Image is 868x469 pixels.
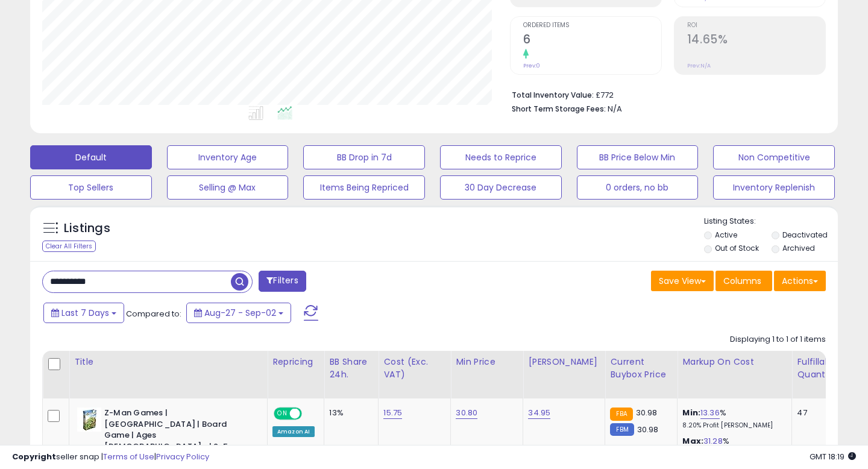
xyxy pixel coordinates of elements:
[610,423,634,436] small: FBM
[383,356,445,381] div: Cost (Exc. VAT)
[797,408,834,418] div: 47
[329,408,369,418] div: 13%
[577,175,699,200] button: 0 orders, no bb
[713,145,835,169] button: Non Competitive
[383,407,402,419] a: 15.75
[687,22,825,29] span: ROI
[608,103,622,115] span: N/A
[687,62,711,69] small: Prev: N/A
[30,175,152,200] button: Top Sellers
[715,243,759,253] label: Out of Stock
[797,356,838,381] div: Fulfillable Quantity
[167,145,289,169] button: Inventory Age
[64,220,110,237] h5: Listings
[637,424,659,435] span: 30.98
[30,145,152,169] button: Default
[610,408,632,421] small: FBA
[103,451,154,462] a: Terms of Use
[74,356,262,368] div: Title
[512,87,817,101] li: £772
[303,175,425,200] button: Items Being Repriced
[610,356,672,381] div: Current Buybox Price
[682,407,700,418] b: Min:
[713,175,835,200] button: Inventory Replenish
[528,356,600,368] div: [PERSON_NAME]
[577,145,699,169] button: BB Price Below Min
[275,409,290,419] span: ON
[186,303,291,323] button: Aug-27 - Sep-02
[682,408,782,430] div: %
[456,356,518,368] div: Min Price
[456,407,477,419] a: 30.80
[126,308,181,319] span: Compared to:
[329,356,373,381] div: BB Share 24h.
[810,451,856,462] span: 2025-09-11 18:19 GMT
[523,62,540,69] small: Prev: 0
[651,271,714,291] button: Save View
[682,356,787,368] div: Markup on Cost
[636,407,658,418] span: 30.98
[61,307,109,319] span: Last 7 Days
[678,351,792,398] th: The percentage added to the cost of goods (COGS) that forms the calculator for Min & Max prices.
[715,230,737,240] label: Active
[156,451,209,462] a: Privacy Policy
[523,22,661,29] span: Ordered Items
[12,452,209,463] div: seller snap | |
[440,175,562,200] button: 30 Day Decrease
[715,271,772,291] button: Columns
[782,230,828,240] label: Deactivated
[259,271,306,292] button: Filters
[104,408,251,467] b: Z-Man Games | [GEOGRAPHIC_DATA] | Board Game | Ages [DEMOGRAPHIC_DATA]+ | 2-5 Players | 45 Minute...
[12,451,56,462] strong: Copyright
[782,243,815,253] label: Archived
[687,33,825,49] h2: 14.65%
[204,307,276,319] span: Aug-27 - Sep-02
[700,407,720,419] a: 13.36
[512,104,606,114] b: Short Term Storage Fees:
[43,303,124,323] button: Last 7 Days
[774,271,826,291] button: Actions
[528,407,550,419] a: 34.95
[723,275,761,287] span: Columns
[523,33,661,49] h2: 6
[512,90,594,100] b: Total Inventory Value:
[272,426,315,437] div: Amazon AI
[730,334,826,345] div: Displaying 1 to 1 of 1 items
[42,241,96,252] div: Clear All Filters
[272,356,319,368] div: Repricing
[682,421,782,430] p: 8.20% Profit [PERSON_NAME]
[704,216,838,227] p: Listing States:
[303,145,425,169] button: BB Drop in 7d
[300,409,319,419] span: OFF
[77,408,101,432] img: 41eG+9Ry6iL._SL40_.jpg
[440,145,562,169] button: Needs to Reprice
[167,175,289,200] button: Selling @ Max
